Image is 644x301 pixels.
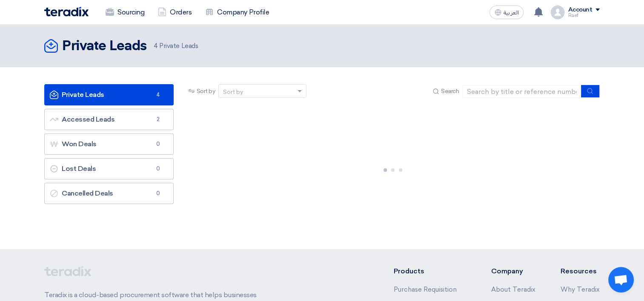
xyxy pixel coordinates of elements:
[223,88,243,97] div: Sort by
[153,189,163,198] span: 0
[153,91,163,99] span: 4
[153,165,163,173] span: 0
[154,42,158,50] span: 4
[441,87,459,96] span: Search
[198,3,276,22] a: Company Profile
[44,133,174,155] a: Won Deals0
[394,266,466,276] li: Products
[561,266,600,276] li: Resources
[153,140,163,148] span: 0
[44,158,174,179] a: Lost Deals0
[394,286,457,293] a: Purchase Requisition
[153,115,163,124] span: 2
[197,87,215,96] span: Sort by
[551,6,564,19] img: profile_test.png
[151,3,198,22] a: Orders
[568,6,592,14] div: Account
[99,3,151,22] a: Sourcing
[44,183,174,204] a: Cancelled Deals0
[491,266,535,276] li: Company
[154,41,198,51] span: Private Leads
[44,84,174,105] a: Private Leads4
[561,286,600,293] a: Why Teradix
[44,109,174,130] a: Accessed Leads2
[568,13,600,18] div: Raef
[489,6,524,19] button: العربية
[608,267,634,292] div: Open chat
[44,7,89,17] img: Teradix logo
[503,10,518,16] span: العربية
[62,38,147,55] h2: Private Leads
[491,286,535,293] a: About Teradix
[462,85,581,98] input: Search by title or reference number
